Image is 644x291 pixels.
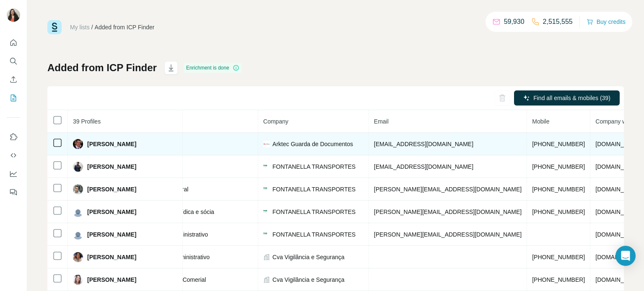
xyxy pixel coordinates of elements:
span: [PERSON_NAME] [87,185,136,193]
button: Use Surfe on LinkedIn [7,129,20,144]
span: [DOMAIN_NAME] [595,254,642,260]
span: [PHONE_NUMBER] [532,186,585,193]
button: Enrich CSV [7,72,20,87]
button: Quick start [7,35,20,50]
span: [PHONE_NUMBER] [532,163,585,170]
img: Surfe Logo [47,20,62,34]
span: [PERSON_NAME] [87,140,136,148]
span: [PERSON_NAME] [87,276,136,284]
img: Avatar [73,252,83,262]
div: Enrichment is done [184,63,242,73]
span: [PERSON_NAME] [87,230,136,239]
span: Auxiliar administrativo [153,254,210,260]
span: Cva Vigilância e Segurança [273,253,345,261]
span: FONTANELLA TRANSPORTES [273,230,356,239]
li: / [91,23,93,31]
img: Avatar [7,8,20,22]
span: [PERSON_NAME][EMAIL_ADDRESS][DOMAIN_NAME] [374,209,522,215]
span: [PHONE_NUMBER] [532,141,585,147]
button: Buy credits [587,16,626,28]
span: [PERSON_NAME][EMAIL_ADDRESS][DOMAIN_NAME] [374,231,522,238]
span: [EMAIL_ADDRESS][DOMAIN_NAME] [374,141,473,147]
img: company-logo [263,231,270,238]
span: Mobile [532,118,549,125]
span: [PHONE_NUMBER] [532,254,585,260]
img: Avatar [73,275,83,285]
span: [EMAIL_ADDRESS][DOMAIN_NAME] [374,163,473,170]
span: Diretora jurídica e sócia [153,209,214,215]
p: 59,930 [504,17,525,27]
button: My lists [7,90,20,106]
button: Feedback [7,185,20,200]
span: [DOMAIN_NAME] [595,163,642,170]
p: 2,515,555 [543,17,573,27]
img: Avatar [73,139,83,149]
button: Use Surfe API [7,148,20,163]
img: Avatar [73,184,83,194]
span: Cva Vigilância e Segurança [273,276,345,284]
span: 39 Profiles [73,118,101,125]
img: company-logo [263,186,270,193]
span: [DOMAIN_NAME] [595,186,642,193]
img: company-logo [263,141,270,147]
img: company-logo [263,209,270,215]
span: [PHONE_NUMBER] [532,276,585,283]
button: Find all emails & mobiles (39) [514,90,620,106]
span: FONTANELLA TRANSPORTES [273,185,356,193]
span: Email [374,118,389,125]
span: [PHONE_NUMBER] [532,209,585,215]
button: Dashboard [7,166,20,181]
div: Added from ICP Finder [95,23,155,31]
span: [PERSON_NAME] [87,162,136,171]
span: FONTANELLA TRANSPORTES [273,208,356,216]
span: FONTANELLA TRANSPORTES [273,162,356,171]
span: Find all emails & mobiles (39) [533,94,610,102]
span: [PERSON_NAME] [87,253,136,261]
a: My lists [70,24,90,31]
span: [PERSON_NAME][EMAIL_ADDRESS][DOMAIN_NAME] [374,186,522,193]
span: [DOMAIN_NAME] [595,231,642,238]
span: [DOMAIN_NAME] [595,276,642,283]
span: [DOMAIN_NAME] [595,209,642,215]
img: Avatar [73,162,83,172]
img: Avatar [73,229,83,239]
img: company-logo [263,163,270,170]
span: [DOMAIN_NAME] [595,141,642,147]
span: Company website [595,118,642,125]
span: Company [263,118,288,125]
button: Search [7,54,20,69]
span: [PERSON_NAME] [87,208,136,216]
div: Open Intercom Messenger [615,246,636,266]
h1: Added from ICP Finder [47,61,157,75]
img: Avatar [73,207,83,217]
span: Arktec Guarda de Documentos [273,140,353,148]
